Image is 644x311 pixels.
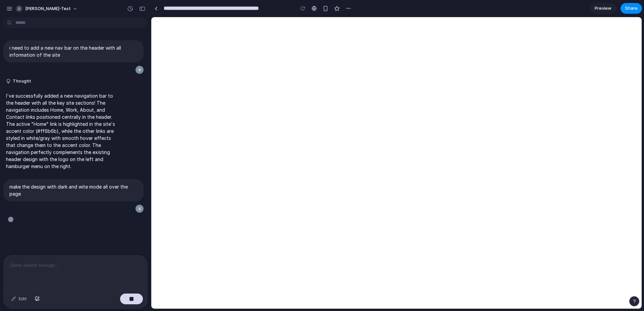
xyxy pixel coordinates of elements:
a: Preview [590,3,616,14]
button: Share [621,3,642,14]
span: [PERSON_NAME]-test [25,5,71,12]
p: I've successfully added a new navigation bar to the header with all the key site sections! The na... [6,92,118,170]
button: [PERSON_NAME]-test [13,3,81,14]
span: Preview [595,5,611,12]
p: make the design with dark and wite mode all over the page [9,183,138,197]
p: i need to add a new nav bar on the header with all information of the site [9,44,138,58]
span: Share [625,5,638,12]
